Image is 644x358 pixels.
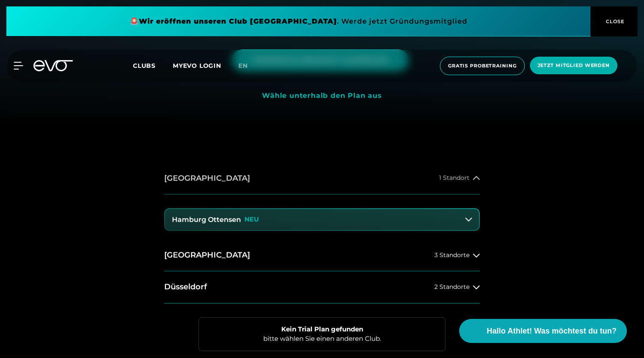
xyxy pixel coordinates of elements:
button: Hallo Athlet! Was möchtest du tun? [459,319,627,343]
button: [GEOGRAPHIC_DATA]3 Standorte [164,240,480,271]
button: Düsseldorf2 Standorte [164,271,480,303]
span: Jetzt Mitglied werden [538,62,610,69]
span: Clubs [133,62,156,70]
strong: Kein Trial Plan gefunden [281,325,363,333]
span: Gratis Probetraining [448,62,517,70]
a: Jetzt Mitglied werden [527,57,620,75]
h2: [GEOGRAPHIC_DATA] [164,173,250,184]
button: Hamburg OttensenNEU [165,209,479,231]
span: CLOSE [604,18,625,25]
p: NEU [244,216,259,223]
a: en [238,61,258,71]
span: 2 Standorte [434,284,469,290]
span: 1 Standort [439,175,469,181]
a: Gratis Probetraining [437,57,527,75]
span: Hallo Athlet! Was möchtest du tun? [487,325,617,337]
div: bitte wählen Sie einen anderen Club. [199,317,445,351]
a: MYEVO LOGIN [173,62,221,70]
h3: Hamburg Ottensen [172,216,241,224]
a: Clubs [133,61,173,70]
span: 3 Standorte [434,252,469,258]
span: en [238,62,248,70]
div: Wähle unterhalb den Plan aus [262,91,382,100]
button: [GEOGRAPHIC_DATA]1 Standort [164,163,480,194]
h2: [GEOGRAPHIC_DATA] [164,250,250,261]
button: CLOSE [590,6,638,36]
h2: Düsseldorf [164,282,207,292]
